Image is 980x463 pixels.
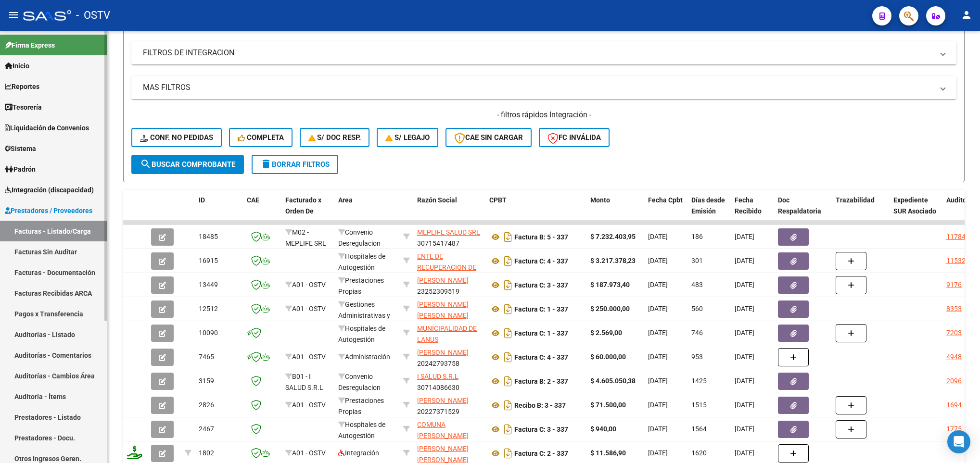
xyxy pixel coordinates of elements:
span: 301 [691,257,703,264]
span: 13449 [199,281,218,288]
span: [DATE] [648,353,668,361]
span: Conf. no pedidas [140,133,213,142]
span: 2826 [199,401,214,409]
span: Trazabilidad [836,196,875,204]
mat-icon: search [140,158,152,170]
span: [DATE] [735,449,754,457]
span: Reportes [5,81,39,92]
span: Convenio Desregulacion [338,228,381,247]
span: Facturado x Orden De [285,196,321,215]
strong: $ 940,00 [590,425,616,433]
span: FC Inválida [547,133,601,142]
span: ENTE DE RECUPERACION DE FONDOS PARA EL FORTALECIMIENTO DEL SISTEMA DE SALUD DE MENDOZA (REFORSAL)... [417,252,481,326]
strong: Factura C: 2 - 337 [514,450,568,457]
span: [DATE] [648,449,668,457]
span: Hospitales de Autogestión [338,421,385,439]
div: 30718615700 [417,251,482,271]
datatable-header-cell: ID [195,190,243,232]
span: 16915 [199,257,218,264]
div: 30680962819 [417,419,482,439]
datatable-header-cell: Razón Social [413,190,485,232]
button: S/ legajo [377,128,438,147]
span: Hospitales de Autogestión [338,252,385,271]
strong: $ 7.232.403,95 [590,233,636,240]
div: 20227371529 [417,395,482,415]
span: 1515 [691,401,707,409]
span: A01 - OSTV [292,305,326,313]
div: Open Intercom Messenger [947,430,970,453]
span: Prestaciones Propias [338,276,384,295]
div: 27289970962 [417,299,482,319]
span: M02 - MEPLIFE SRL (ORIGINAL) [285,228,326,258]
strong: $ 250.000,00 [590,305,630,313]
span: ID [199,196,205,204]
datatable-header-cell: CPBT [485,190,586,232]
span: 3159 [199,377,214,385]
span: [DATE] [735,329,754,337]
span: Integración (discapacidad) [5,185,94,195]
span: CAE SIN CARGAR [454,133,523,142]
div: 8353 [946,303,962,314]
span: [DATE] [735,233,754,240]
span: A01 - OSTV [292,401,326,409]
datatable-header-cell: Monto [586,190,644,232]
span: 12512 [199,305,218,313]
span: Monto [590,196,610,204]
div: 30715417487 [417,227,482,247]
span: [DATE] [648,377,668,385]
span: [PERSON_NAME] [417,276,469,284]
button: Buscar Comprobante [131,155,244,174]
span: I SALUD S.R.L [417,373,458,380]
span: Razón Social [417,196,457,204]
i: Descargar documento [502,325,514,341]
span: 1564 [691,425,707,433]
strong: $ 4.605.050,38 [590,377,636,385]
span: [DATE] [648,425,668,433]
div: 11784 [946,231,966,242]
div: 4948 [946,351,962,363]
span: 953 [691,353,703,361]
mat-expansion-panel-header: MAS FILTROS [131,76,956,99]
div: 23252309519 [417,275,482,295]
span: [DATE] [735,257,754,264]
strong: Factura C: 1 - 337 [514,305,568,313]
strong: Factura C: 4 - 337 [514,353,568,361]
span: A01 - OSTV [292,449,326,457]
strong: Factura C: 3 - 337 [514,425,568,433]
span: MUNICIPALIDAD DE LANUS [417,325,477,343]
strong: $ 2.569,00 [590,329,622,337]
strong: Factura C: 1 - 337 [514,329,568,337]
span: Completa [238,133,284,142]
span: [DATE] [648,281,668,288]
div: 1775 [946,424,962,435]
span: 2467 [199,425,214,433]
span: 560 [691,305,703,313]
span: Integración [338,449,379,457]
div: 1694 [946,400,962,411]
span: [DATE] [648,401,668,409]
datatable-header-cell: Fecha Recibido [731,190,774,232]
button: CAE SIN CARGAR [445,128,532,147]
strong: $ 3.217.378,23 [590,257,636,264]
mat-icon: menu [8,9,19,21]
datatable-header-cell: CAE [243,190,281,232]
span: Liquidación de Convenios [5,123,89,133]
span: 186 [691,233,703,240]
div: 20242793758 [417,347,482,367]
datatable-header-cell: Trazabilidad [832,190,890,232]
span: Auditoria [946,196,975,204]
span: [DATE] [735,281,754,288]
mat-icon: person [961,9,972,21]
span: Borrar Filtros [260,160,330,169]
span: Hospitales de Autogestión [338,325,385,343]
span: [DATE] [648,329,668,337]
datatable-header-cell: Facturado x Orden De [281,190,334,232]
span: [DATE] [735,425,754,433]
span: [DATE] [735,353,754,361]
i: Descargar documento [502,253,514,269]
span: [PERSON_NAME] [PERSON_NAME] [417,300,469,319]
span: Buscar Comprobante [140,160,235,169]
div: 30714086630 [417,371,482,391]
span: Area [338,196,353,204]
mat-panel-title: FILTROS DE INTEGRACION [143,48,933,58]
